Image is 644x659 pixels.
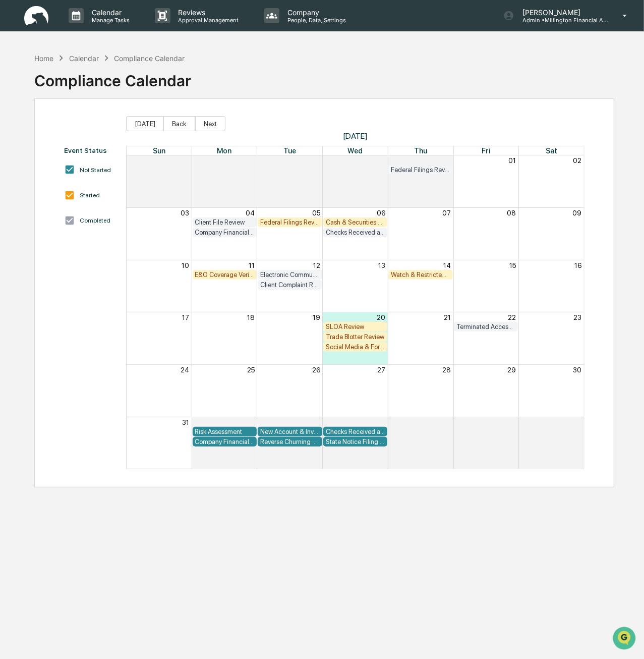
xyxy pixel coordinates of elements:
p: How can we help? [10,21,184,37]
button: 24 [181,366,190,374]
span: [DATE] [126,131,584,141]
div: 🔎 [10,147,18,155]
p: Manage Tasks [84,17,135,24]
div: SLOA Review [326,323,385,331]
a: Powered byPylon [71,170,122,178]
div: Not Started [80,167,111,174]
div: We're available if you need us! [34,87,128,95]
button: 02 [573,156,581,164]
div: Home [34,54,53,63]
p: People, Data, Settings [279,17,351,24]
span: Attestations [83,127,125,137]
div: State Notice Filing Review [326,438,385,446]
button: 30 [377,156,385,164]
div: Electronic Communication Review [260,271,320,279]
button: 04 [246,209,255,217]
div: Checks Received and Forwarded Log [326,428,385,435]
p: Admin • Millington Financial Advisors, LLC [514,17,608,24]
div: Compliance Calendar [114,54,185,63]
span: Data Lookup [20,146,64,156]
button: 06 [377,209,385,217]
button: 15 [510,261,516,269]
button: 17 [183,313,190,321]
button: 27 [182,156,190,164]
div: Calendar [69,54,99,63]
button: 27 [377,366,385,374]
div: Terminated Access Person Audit [456,323,516,331]
button: 30 [573,366,581,374]
button: Next [195,116,225,131]
button: 14 [443,261,451,269]
div: Compliance Calendar [34,64,191,90]
div: Month View [126,146,584,469]
button: 28 [442,366,451,374]
button: 25 [247,366,255,374]
button: 19 [313,313,320,321]
button: 23 [573,313,581,321]
button: 28 [246,156,255,164]
button: 03 [377,418,385,426]
button: 07 [442,209,451,217]
button: 06 [573,418,581,426]
div: Company Financial Review [195,229,255,236]
span: Sun [153,146,165,155]
div: Event Status [64,146,116,154]
p: [PERSON_NAME] [514,8,608,17]
span: Preclearance [20,127,65,137]
span: Fri [482,146,491,155]
button: 31 [183,418,190,426]
div: Watch & Restricted Securities List [391,271,450,279]
div: Social Media & Forensic Testing [326,343,385,351]
div: E&O Coverage Verification [195,271,255,279]
div: Checks Received and Forwarded Log [326,229,385,236]
button: 03 [181,209,190,217]
p: Calendar [84,8,135,17]
div: Started [80,192,100,199]
button: 13 [378,261,385,269]
button: 02 [312,418,320,426]
span: Mon [217,146,232,155]
button: 01 [509,156,516,164]
button: 31 [444,156,451,164]
div: Client Complaint Review [260,281,320,289]
span: Pylon [100,171,122,178]
div: New Account & Investor Profile Review [260,428,320,435]
button: 18 [247,313,255,321]
p: Approval Management [170,17,244,24]
span: Tue [283,146,296,155]
button: 01 [247,418,255,426]
button: 21 [444,313,451,321]
button: 16 [574,261,581,269]
div: 🖐️ [10,128,18,136]
button: 26 [312,366,320,374]
button: 20 [377,313,385,321]
div: Company Financial Review [195,438,255,446]
iframe: Open customer support [612,626,639,653]
div: Reverse Churning Review [260,438,320,446]
button: 04 [442,418,451,426]
span: Sat [546,146,557,155]
button: 08 [507,209,516,217]
a: 🗄️Attestations [69,123,129,141]
div: Start new chat [34,77,165,87]
button: Start new chat [171,80,184,92]
button: 09 [572,209,581,217]
img: logo [24,6,48,26]
span: Wed [348,146,363,155]
button: 11 [249,261,255,269]
div: Cash & Securities Concentration Review [326,218,385,226]
button: 29 [312,156,320,164]
img: 1746055101610-c473b297-6a78-478c-a979-82029cc54cd1 [10,77,28,95]
div: 🗄️ [73,128,81,136]
input: Clear [26,45,166,56]
div: Completed [80,217,110,224]
a: 🔎Data Lookup [6,142,68,160]
button: 29 [508,366,516,374]
p: Reviews [170,8,244,17]
div: Federal Filings Review - 13F [391,166,450,174]
p: Company [279,8,351,17]
span: Thu [414,146,427,155]
button: 12 [313,261,320,269]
